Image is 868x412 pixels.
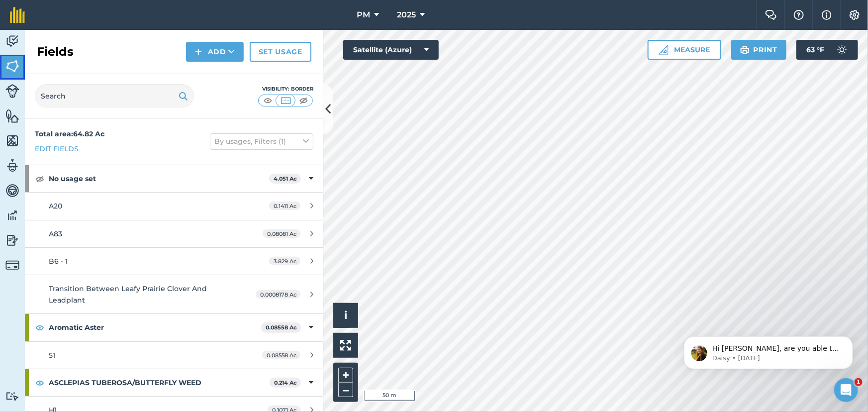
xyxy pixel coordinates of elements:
a: Transition Between Leafy Prairie Clover And Leadplant0.0008178 Ac [25,275,323,313]
img: svg+xml;base64,PD94bWwgdmVyc2lvbj0iMS4wIiBlbmNvZGluZz0idXRmLTgiPz4KPCEtLSBHZW5lcmF0b3I6IEFkb2JlIE... [5,34,19,49]
a: A830.08081 Ac [25,220,323,247]
img: svg+xml;base64,PD94bWwgdmVyc2lvbj0iMS4wIiBlbmNvZGluZz0idXRmLTgiPz4KPCEtLSBHZW5lcmF0b3I6IEFkb2JlIE... [5,158,19,173]
img: svg+xml;base64,PHN2ZyB4bWxucz0iaHR0cDovL3d3dy53My5vcmcvMjAwMC9zdmciIHdpZHRoPSI1MCIgaGVpZ2h0PSI0MC... [280,96,292,105]
img: svg+xml;base64,PHN2ZyB4bWxucz0iaHR0cDovL3d3dy53My5vcmcvMjAwMC9zdmciIHdpZHRoPSI1NiIgaGVpZ2h0PSI2MC... [5,59,19,74]
span: 0.08558 Ac [262,351,300,359]
span: A20 [49,202,62,210]
span: 3.829 Ac [269,257,300,265]
a: B6 - 13.829 Ac [25,248,323,275]
img: svg+xml;base64,PHN2ZyB4bWxucz0iaHR0cDovL3d3dy53My5vcmcvMjAwMC9zdmciIHdpZHRoPSIxNyIgaGVpZ2h0PSIxNy... [822,9,832,21]
img: svg+xml;base64,PHN2ZyB4bWxucz0iaHR0cDovL3d3dy53My5vcmcvMjAwMC9zdmciIHdpZHRoPSIxOSIgaGVpZ2h0PSIyNC... [740,44,750,56]
img: svg+xml;base64,PD94bWwgdmVyc2lvbj0iMS4wIiBlbmNvZGluZz0idXRmLTgiPz4KPCEtLSBHZW5lcmF0b3I6IEFkb2JlIE... [5,84,19,98]
iframe: Intercom notifications message [669,315,868,385]
strong: 0.08558 Ac [266,324,297,331]
strong: Aromatic Aster [49,314,261,341]
span: 2025 [397,9,416,21]
button: i [333,303,358,328]
div: Aromatic Aster0.08558 Ac [25,314,323,341]
input: Search [35,84,194,108]
h2: Fields [37,44,74,60]
a: Set usage [250,42,311,62]
img: svg+xml;base64,PHN2ZyB4bWxucz0iaHR0cDovL3d3dy53My5vcmcvMjAwMC9zdmciIHdpZHRoPSIxNCIgaGVpZ2h0PSIyNC... [195,46,202,58]
img: Ruler icon [659,45,669,55]
div: Visibility: Border [258,85,313,93]
div: No usage set4.051 Ac [25,165,323,192]
strong: 0.214 Ac [274,379,297,386]
img: A cog icon [849,10,861,20]
img: svg+xml;base64,PHN2ZyB4bWxucz0iaHR0cDovL3d3dy53My5vcmcvMjAwMC9zdmciIHdpZHRoPSI1NiIgaGVpZ2h0PSI2MC... [5,108,19,123]
button: Satellite (Azure) [343,40,439,60]
span: Transition Between Leafy Prairie Clover And Leadplant [49,284,207,304]
img: svg+xml;base64,PD94bWwgdmVyc2lvbj0iMS4wIiBlbmNvZGluZz0idXRmLTgiPz4KPCEtLSBHZW5lcmF0b3I6IEFkb2JlIE... [5,392,19,401]
strong: Total area : 64.82 Ac [35,129,104,138]
img: svg+xml;base64,PHN2ZyB4bWxucz0iaHR0cDovL3d3dy53My5vcmcvMjAwMC9zdmciIHdpZHRoPSI1MCIgaGVpZ2h0PSI0MC... [262,96,274,105]
img: svg+xml;base64,PHN2ZyB4bWxucz0iaHR0cDovL3d3dy53My5vcmcvMjAwMC9zdmciIHdpZHRoPSIxOCIgaGVpZ2h0PSIyNC... [35,377,44,389]
div: ASCLEPIAS TUBEROSA/BUTTERFLY WEED0.214 Ac [25,369,323,396]
span: 1 [855,378,863,386]
span: B6 - 1 [49,257,68,266]
img: svg+xml;base64,PD94bWwgdmVyc2lvbj0iMS4wIiBlbmNvZGluZz0idXRmLTgiPz4KPCEtLSBHZW5lcmF0b3I6IEFkb2JlIE... [5,233,19,248]
img: Four arrows, one pointing top left, one top right, one bottom right and the last bottom left [340,340,351,351]
img: svg+xml;base64,PD94bWwgdmVyc2lvbj0iMS4wIiBlbmNvZGluZz0idXRmLTgiPz4KPCEtLSBHZW5lcmF0b3I6IEFkb2JlIE... [832,40,852,60]
span: A83 [49,229,62,238]
img: Two speech bubbles overlapping with the left bubble in the forefront [765,10,777,20]
img: svg+xml;base64,PD94bWwgdmVyc2lvbj0iMS4wIiBlbmNvZGluZz0idXRmLTgiPz4KPCEtLSBHZW5lcmF0b3I6IEFkb2JlIE... [5,208,19,223]
span: 0.1411 Ac [269,202,300,210]
span: 0.08081 Ac [263,229,300,238]
img: svg+xml;base64,PD94bWwgdmVyc2lvbj0iMS4wIiBlbmNvZGluZz0idXRmLTgiPz4KPCEtLSBHZW5lcmF0b3I6IEFkb2JlIE... [5,183,19,198]
span: 0.0008178 Ac [256,290,300,299]
button: + [338,368,353,383]
a: A200.1411 Ac [25,193,323,219]
strong: No usage set [49,165,269,192]
span: 63 ° F [806,40,824,60]
button: Measure [648,40,721,60]
img: svg+xml;base64,PHN2ZyB4bWxucz0iaHR0cDovL3d3dy53My5vcmcvMjAwMC9zdmciIHdpZHRoPSIxOCIgaGVpZ2h0PSIyNC... [35,173,44,185]
span: 51 [49,351,55,360]
button: Add [186,42,244,62]
a: Edit fields [35,143,79,154]
button: By usages, Filters (1) [210,133,313,149]
button: – [338,383,353,397]
button: 63 °F [796,40,858,60]
img: fieldmargin Logo [10,7,25,23]
span: i [344,309,347,321]
img: svg+xml;base64,PHN2ZyB4bWxucz0iaHR0cDovL3d3dy53My5vcmcvMjAwMC9zdmciIHdpZHRoPSI1MCIgaGVpZ2h0PSI0MC... [297,96,310,105]
a: 510.08558 Ac [25,342,323,369]
img: svg+xml;base64,PHN2ZyB4bWxucz0iaHR0cDovL3d3dy53My5vcmcvMjAwMC9zdmciIHdpZHRoPSIxOSIgaGVpZ2h0PSIyNC... [179,90,188,102]
img: svg+xml;base64,PHN2ZyB4bWxucz0iaHR0cDovL3d3dy53My5vcmcvMjAwMC9zdmciIHdpZHRoPSIxOCIgaGVpZ2h0PSIyNC... [35,321,44,333]
img: A question mark icon [793,10,805,20]
img: svg+xml;base64,PHN2ZyB4bWxucz0iaHR0cDovL3d3dy53My5vcmcvMjAwMC9zdmciIHdpZHRoPSI1NiIgaGVpZ2h0PSI2MC... [5,133,19,148]
strong: ASCLEPIAS TUBEROSA/BUTTERFLY WEED [49,369,270,396]
button: Print [731,40,787,60]
iframe: Intercom live chat [834,378,858,402]
strong: 4.051 Ac [274,175,297,182]
span: PM [357,9,370,21]
img: svg+xml;base64,PD94bWwgdmVyc2lvbj0iMS4wIiBlbmNvZGluZz0idXRmLTgiPz4KPCEtLSBHZW5lcmF0b3I6IEFkb2JlIE... [5,258,19,272]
